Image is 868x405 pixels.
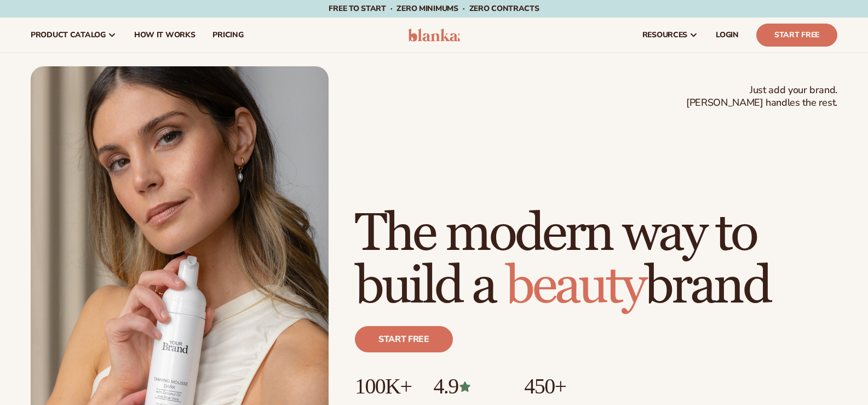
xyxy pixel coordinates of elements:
span: product catalog [31,31,106,39]
img: logo [408,28,460,42]
a: LOGIN [707,18,748,53]
span: LOGIN [716,31,739,39]
a: Start Free [756,24,837,47]
span: Free to start · ZERO minimums · ZERO contracts [329,3,539,14]
a: How It Works [125,18,204,53]
span: How It Works [134,31,196,39]
a: pricing [204,18,252,53]
p: 100K+ [355,374,411,398]
span: beauty [505,254,645,318]
a: resources [634,18,707,53]
p: 4.9 [433,374,502,398]
span: resources [642,31,687,39]
span: pricing [212,31,243,39]
h1: The modern way to build a brand [355,208,837,313]
span: Just add your brand. [PERSON_NAME] handles the rest. [686,84,837,110]
a: Start free [355,326,453,352]
p: 450+ [524,374,607,398]
a: product catalog [22,18,125,53]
